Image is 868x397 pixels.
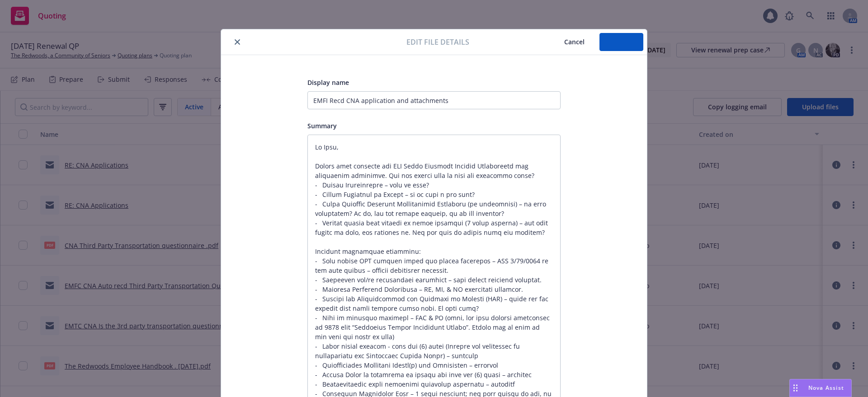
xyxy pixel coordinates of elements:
button: Save [599,33,643,51]
span: Nova Assist [808,384,844,392]
span: Summary [307,121,337,130]
span: Display name [307,78,349,87]
button: close [232,37,243,47]
button: Cancel [549,33,599,51]
span: Cancel [564,37,585,46]
span: Edit file details [406,37,469,47]
input: Add display name here [307,91,561,109]
button: Nova Assist [789,379,852,397]
div: Drag to move [790,379,801,397]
